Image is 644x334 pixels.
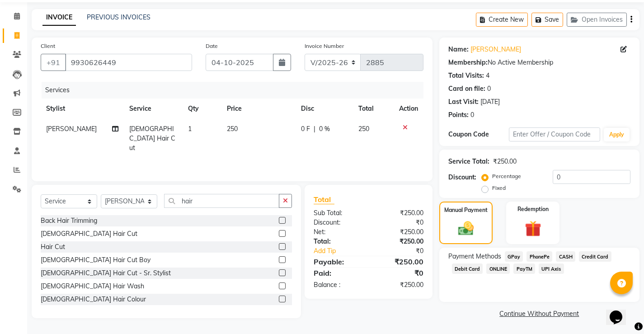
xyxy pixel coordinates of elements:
[448,157,489,166] div: Service Total:
[129,125,175,152] span: [DEMOGRAPHIC_DATA] Hair Cut
[368,256,430,267] div: ₹250.00
[505,251,523,262] span: GPay
[441,309,638,319] a: Continue Without Payment
[520,219,546,239] img: _gift.svg
[493,157,517,166] div: ₹250.00
[305,42,344,50] label: Invoice Number
[509,127,600,141] input: Enter Offer / Coupon Code
[486,263,510,274] span: ONLINE
[41,255,150,265] div: [DEMOGRAPHIC_DATA] Hair Cut Boy
[453,220,479,238] img: _cash.svg
[65,54,192,71] input: Search by Name/Mobile/Email/Code
[606,298,635,325] iframe: chat widget
[486,71,489,80] div: 4
[492,172,521,180] label: Percentage
[307,227,368,237] div: Net:
[368,237,430,246] div: ₹250.00
[319,124,330,134] span: 0 %
[448,58,488,67] div: Membership:
[307,218,368,227] div: Discount:
[42,82,430,99] div: Services
[368,218,430,227] div: ₹0
[476,13,528,27] button: Create New
[314,124,315,134] span: |
[379,246,430,256] div: ₹0
[470,110,474,120] div: 0
[307,246,379,256] a: Add Tip
[368,268,430,278] div: ₹0
[448,130,509,139] div: Coupon Code
[41,268,171,278] div: [DEMOGRAPHIC_DATA] Hair Cut - Sr. Stylist
[513,263,535,274] span: PayTM
[448,58,630,67] div: No Active Membership
[41,42,55,50] label: Client
[183,99,222,119] th: Qty
[492,184,506,192] label: Fixed
[41,216,97,226] div: Back Hair Trimming
[307,280,368,290] div: Balance :
[448,252,501,261] span: Payment Methods
[368,227,430,237] div: ₹250.00
[87,13,150,21] a: PREVIOUS INVOICES
[448,84,485,94] div: Card on file:
[206,42,218,50] label: Date
[164,194,279,208] input: Search or Scan
[41,54,66,71] button: +91
[41,99,124,119] th: Stylist
[368,208,430,218] div: ₹250.00
[604,128,630,141] button: Apply
[444,206,488,214] label: Manual Payment
[124,99,183,119] th: Service
[539,263,564,274] span: UPI Axis
[358,125,369,133] span: 250
[517,205,549,213] label: Redemption
[227,125,238,133] span: 250
[46,125,97,133] span: [PERSON_NAME]
[42,9,76,26] a: INVOICE
[526,251,552,262] span: PhonePe
[314,195,334,204] span: Total
[307,237,368,246] div: Total:
[41,242,65,252] div: Hair Cut
[307,208,368,218] div: Sub Total:
[452,263,483,274] span: Debit Card
[301,124,310,134] span: 0 F
[567,13,627,27] button: Open Invoices
[487,84,491,94] div: 0
[448,45,469,54] div: Name:
[296,99,353,119] th: Disc
[448,97,479,107] div: Last Visit:
[480,97,500,107] div: [DATE]
[307,256,368,267] div: Payable:
[368,280,430,290] div: ₹250.00
[531,13,563,27] button: Save
[41,229,137,239] div: [DEMOGRAPHIC_DATA] Hair Cut
[556,251,575,262] span: CASH
[470,45,521,54] a: [PERSON_NAME]
[448,71,484,80] div: Total Visits:
[353,99,393,119] th: Total
[221,99,295,119] th: Price
[579,251,611,262] span: Credit Card
[188,125,192,133] span: 1
[448,173,476,182] div: Discount:
[41,295,146,304] div: [DEMOGRAPHIC_DATA] Hair Colour
[307,268,368,278] div: Paid:
[448,110,469,120] div: Points:
[41,282,144,291] div: [DEMOGRAPHIC_DATA] Hair Wash
[394,99,423,119] th: Action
